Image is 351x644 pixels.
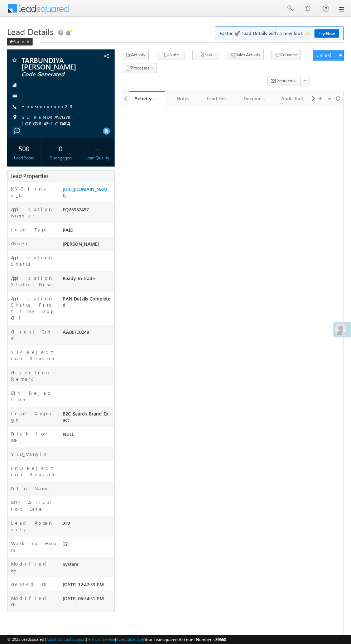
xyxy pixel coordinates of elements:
div: Lead Score [9,155,39,161]
a: Acceptable Use [116,637,143,641]
label: Application Status New [11,275,56,288]
label: Pitch for MF [11,431,56,443]
button: Converse [271,50,301,60]
div: Notes [171,94,195,103]
span: 39660 [215,637,226,642]
label: MTF Activation Date [11,499,56,512]
div: Activity History [134,95,160,102]
label: Application Status [11,254,56,267]
div: [DATE] 06:34:51 PM [61,595,114,605]
label: Application Status First time Drop Off [11,295,56,321]
div: [DATE] 12:47:39 PM [61,581,114,591]
button: Processes [122,63,157,73]
li: Lead Details [201,91,237,105]
div: Audit Trail [280,94,304,103]
div: NULL [61,431,114,441]
a: Try Now [314,29,339,38]
a: Activity History [129,91,165,106]
div: 0 [45,141,76,155]
a: Audit Trail [274,91,310,106]
button: Note [158,50,184,60]
label: DIY Rejection [11,390,56,403]
div: B2C_Search_Brand_Exact [61,410,114,426]
span: Lead Properties [10,172,48,179]
label: Owner [11,240,28,247]
div: PAN Details Completed [61,295,114,311]
label: STP Rejection Reason [11,349,56,362]
a: Terms of Service [87,637,115,641]
button: Sales Activity [227,50,264,60]
label: Created On [11,581,48,587]
label: Lead Type [11,226,48,233]
span: Processes [131,65,149,71]
span: © 2025 LeadSquared | | | | | [7,636,226,643]
button: Send Email [267,76,301,86]
label: Client Code [11,328,56,341]
span: Faster 🚀 Lead Details with a new look ✨ [220,30,339,37]
a: About [46,637,57,641]
a: Notes [165,91,201,106]
div: -- [82,141,112,155]
label: Application Number [11,206,56,219]
div: Lead Actions [316,52,347,58]
a: Contact Support [58,637,86,641]
label: Lead Campaign [11,410,56,423]
label: Objection Remark [11,369,56,382]
label: YTD_Margin [11,451,48,457]
div: Documents [244,94,268,103]
label: Pilot_Name [11,485,51,492]
span: TARBUNDIYA [PERSON_NAME] [21,57,87,69]
label: Modified On [11,595,56,608]
div: 500 [9,141,39,155]
span: Lead Details [7,26,53,37]
li: Activity History [129,91,165,105]
div: Ready To Trade [61,275,114,285]
button: Task [192,50,219,60]
div: AABL710249 [61,328,114,338]
div: PAID [61,226,114,236]
div: Disengaged [45,155,76,161]
label: Lead Propensity [11,520,56,533]
button: Activity [122,50,149,60]
a: +xx-xxxxxxxx23 [21,103,72,109]
a: Lead Details [201,91,237,106]
div: Lead Quality [82,155,112,161]
a: [URL][DOMAIN_NAME] [63,186,107,198]
div: Back [7,38,33,45]
span: Send Email [277,77,298,84]
div: System [61,561,114,571]
label: Working Hours [11,540,56,553]
div: 222 [61,520,114,530]
label: KYC link 2_0 [11,186,56,198]
div: 12 [61,540,114,550]
a: Documents [238,91,274,106]
label: FnO Rejection Reason [11,465,56,478]
button: Lead Actions [313,50,344,61]
div: EQ26962497 [61,206,114,216]
span: Code Generated [21,71,87,78]
label: Modified By [11,561,56,573]
span: Your Leadsquared Account Number is [144,637,226,642]
span: [PERSON_NAME] [63,241,99,247]
a: Back [7,38,36,44]
span: SURENDRANAGAR, [GEOGRAPHIC_DATA] [21,114,107,127]
div: Lead Details [207,94,231,103]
